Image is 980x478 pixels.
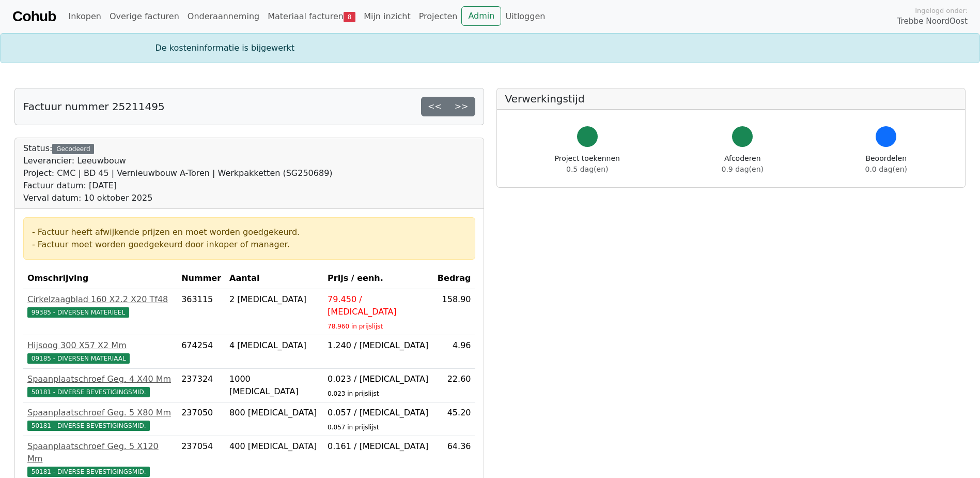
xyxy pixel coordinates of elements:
a: Admin [461,6,501,26]
div: Afcoderen [722,153,764,175]
a: Onderaanneming [183,6,263,27]
span: 09185 - DIVERSEN MATERIAAL [27,353,130,364]
span: 0.9 dag(en) [722,165,764,173]
div: De kosteninformatie is bijgewerkt [149,42,831,54]
a: Mijn inzicht [360,6,415,27]
div: Status: [23,142,333,204]
div: 1000 [MEDICAL_DATA] [229,373,319,398]
a: Uitloggen [501,6,549,27]
td: 674254 [177,335,225,369]
div: 2 [MEDICAL_DATA] [229,293,319,306]
h5: Verwerkingstijd [505,93,957,105]
div: Verval datum: 10 oktober 2025 [23,192,333,204]
div: Hijsoog 300 X57 X2 Mm [27,339,173,352]
div: 0.023 / [MEDICAL_DATA] [328,373,429,385]
sub: 0.023 in prijslijst [328,390,379,397]
span: Ingelogd onder: [915,6,968,16]
div: Factuur datum: [DATE] [23,180,333,192]
a: Spaanplaatschroef Geg. 5 X80 Mm50181 - DIVERSE BEVESTIGINGSMID. [27,407,173,431]
th: Aantal [225,268,323,289]
div: - Factuur moet worden goedgekeurd door inkoper of manager. [32,238,466,251]
div: Project: CMC | BD 45 | Vernieuwbouw A-Toren | Werkpakketten (SG250689) [23,167,333,180]
div: Cirkelzaagblad 160 X2.2 X20 Tf48 [27,293,173,306]
div: 4 [MEDICAL_DATA] [229,339,319,352]
div: Project toekennen [555,153,620,175]
a: Projecten [415,6,462,27]
div: 0.161 / [MEDICAL_DATA] [328,440,429,453]
td: 45.20 [433,402,475,436]
a: Spaanplaatschroef Geg. 4 X40 Mm50181 - DIVERSE BEVESTIGINGSMID. [27,373,173,398]
th: Bedrag [433,268,475,289]
td: 22.60 [433,369,475,402]
div: Spaanplaatschroef Geg. 4 X40 Mm [27,373,173,385]
span: 0.0 dag(en) [865,165,907,173]
td: 237324 [177,369,225,402]
div: Gecodeerd [52,144,94,154]
span: 8 [344,12,355,22]
div: 0.057 / [MEDICAL_DATA] [328,407,429,419]
a: Overige facturen [105,6,183,27]
div: - Factuur heeft afwijkende prijzen en moet worden goedgekeurd. [32,226,466,238]
a: << [421,97,448,116]
td: 363115 [177,289,225,335]
div: 79.450 / [MEDICAL_DATA] [328,293,429,318]
span: 0.5 dag(en) [566,165,608,173]
div: 400 [MEDICAL_DATA] [229,440,319,453]
span: 50181 - DIVERSE BEVESTIGINGSMID. [27,387,150,397]
th: Omschrijving [23,268,177,289]
sub: 0.057 in prijslijst [328,424,379,431]
div: Leverancier: Leeuwbouw [23,155,333,167]
div: 1.240 / [MEDICAL_DATA] [328,339,429,352]
a: Cohub [12,4,56,29]
span: 50181 - DIVERSE BEVESTIGINGSMID. [27,467,150,477]
td: 158.90 [433,289,475,335]
a: Inkopen [64,6,105,27]
td: 4.96 [433,335,475,369]
a: Hijsoog 300 X57 X2 Mm09185 - DIVERSEN MATERIAAL [27,339,173,364]
sub: 78.960 in prijslijst [328,323,383,330]
a: Spaanplaatschroef Geg. 5 X120 Mm50181 - DIVERSE BEVESTIGINGSMID. [27,440,173,477]
a: >> [448,97,475,116]
th: Nummer [177,268,225,289]
div: 800 [MEDICAL_DATA] [229,407,319,419]
a: Materiaal facturen8 [263,6,360,27]
div: Spaanplaatschroef Geg. 5 X120 Mm [27,440,173,465]
h5: Factuur nummer 25211495 [23,100,165,113]
span: 99385 - DIVERSEN MATERIEEL [27,307,129,318]
div: Spaanplaatschroef Geg. 5 X80 Mm [27,407,173,419]
div: Beoordelen [865,153,907,175]
span: Trebbe NoordOost [897,16,968,27]
span: 50181 - DIVERSE BEVESTIGINGSMID. [27,421,150,431]
td: 237050 [177,402,225,436]
a: Cirkelzaagblad 160 X2.2 X20 Tf4899385 - DIVERSEN MATERIEEL [27,293,173,318]
th: Prijs / eenh. [323,268,433,289]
